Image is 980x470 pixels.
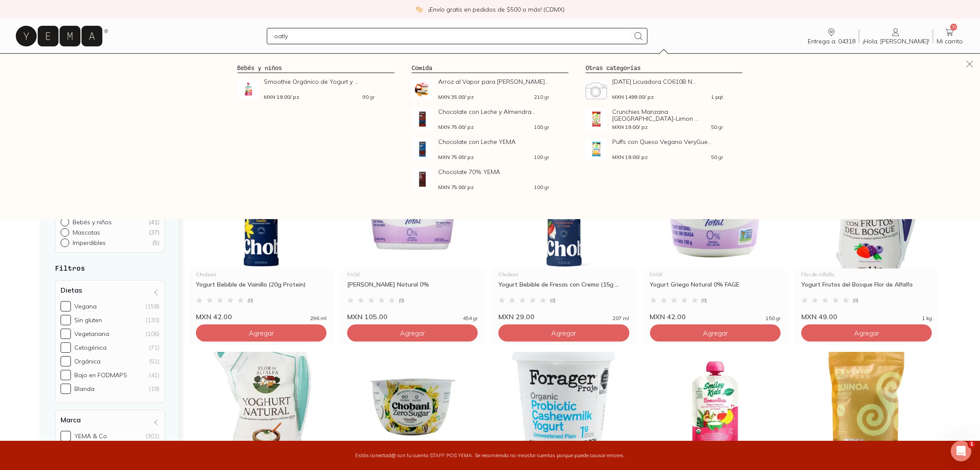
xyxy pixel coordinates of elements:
[74,302,97,310] div: Vegana
[196,312,232,321] span: MXN 42.00
[612,155,648,160] span: MXN 19.00 / pz
[950,24,957,31] span: 53
[73,218,112,226] p: Bebés y niños
[310,316,327,321] span: 296 ml
[951,441,971,461] iframe: Intercom live chat
[189,352,333,458] img: Yoguth Flor de Alfalfa
[804,27,859,45] a: Entrega a: 04318
[149,371,159,379] div: (41)
[766,316,781,321] span: 150 gr
[73,239,106,247] p: Imperdibles
[399,298,404,303] span: ( 0 )
[801,312,837,321] span: MXN 49.00
[534,95,549,100] span: 210 gr
[801,324,932,342] button: Agregar
[61,329,71,339] input: Vegetariana(106)
[55,280,165,403] div: Dietas
[613,316,629,321] span: 207 ml
[428,5,565,14] p: ¡Envío gratis en pedidos de $500 o más! (CDMX)
[238,78,394,100] a: Smoothie Orgánico de Yogurt y FrutasSmoothie Orgánico de Yogurt y ...MXN 19.00/ pz90 gr
[550,298,556,303] span: ( 0 )
[146,316,159,324] div: (130)
[274,31,630,41] input: Busca los mejores productos
[238,78,259,100] img: Smoothie Orgánico de Yogurt y Frutas
[340,163,485,321] a: 34297 yogurt griego natural 0 fageFAGE[PERSON_NAME] Natural 0%(0)MXN 105.00454 gr
[61,415,81,424] h4: Marca
[586,108,742,130] a: Crunchies Manzana Chile-Limon VeryGuelCrunchies Manzana [GEOGRAPHIC_DATA]-Limon ...MXN 19.00/ pz5...
[247,298,253,303] span: ( 0 )
[412,78,568,100] a: Arroz al Vapor para Sushi SUKINAArroz al Vapor para [PERSON_NAME]...MXN 35.00/ pz210 gr
[146,432,159,440] div: (301)
[438,138,549,145] span: Chocolate con Leche YEMA
[801,281,932,296] div: Yogurt Frutos del Bosque Flor de Alfalfa
[808,37,855,45] span: Entrega a: 04318
[74,316,102,324] div: Sin gluten
[711,155,723,160] span: 50 gr
[33,53,88,70] a: pasillo-todos-link
[196,281,327,296] div: Yogurt Bebible de Vainilla (20g Protein)
[937,37,963,45] span: Mi carrito
[643,163,788,321] a: Yogurt Griego Natural 0% FAGEFAGEYogurt Griego Natural 0% FAGE(0)MXN 42.00150 gr
[412,108,568,130] a: Chocolate con Leche y AlmendrasChocolate con Leche y Almendra...MXN 75.00/ pz100 gr
[586,78,742,100] a: Producto en sesión de fotos[DATE] Licuadora CO610B N...MXN 1499.00/ pz1 pqt
[74,330,109,338] div: Vegetariana
[412,168,433,190] img: Chocolate 70% YEMA
[702,298,707,303] span: ( 0 )
[61,356,71,366] input: Orgánica(51)
[149,357,159,365] div: (51)
[968,441,975,448] span: 1
[794,352,939,458] img: Quinoa Orgánica Inflada
[703,329,728,337] span: Agregar
[249,329,274,337] span: Agregar
[612,78,723,85] span: [DATE] Licuadora CO610B N...
[74,344,107,351] div: Cetogénica
[438,95,474,100] span: MXN 35.00 / pz
[149,344,159,351] div: (71)
[196,272,327,277] div: Chobani
[551,329,576,337] span: Agregar
[438,108,549,115] span: Chocolate con Leche y Almendra...
[586,78,607,100] img: Producto en sesión de fotos
[612,125,648,130] span: MXN 19.00 / pz
[264,95,300,100] span: MXN 19.00 / pz
[863,37,929,45] span: ¡Hola, [PERSON_NAME]!
[61,431,71,441] input: YEMA & Co(301)
[115,53,174,70] a: Sucursales 📍
[149,385,159,393] div: (18)
[650,281,781,296] div: Yogurt Griego Natural 0% FAGE
[438,155,474,160] span: MXN 75.00 / pz
[74,432,107,440] div: YEMA & Co
[534,155,549,160] span: 100 gr
[363,95,375,100] span: 90 gr
[859,27,933,45] a: ¡Hola, [PERSON_NAME]!
[192,53,272,70] a: Los Imperdibles ⚡️
[415,6,423,13] img: check
[586,138,742,160] a: Puffs con Queso Vegano VeryGuelPuffs con Queso Vegano VeryGue...MXN 19.00/ pz50 gr
[74,357,101,365] div: Orgánica
[711,95,723,100] span: 1 pqt
[149,229,159,236] div: ( 37 )
[534,125,549,130] span: 100 gr
[612,95,654,100] span: MXN 1499.00 / pz
[61,315,71,325] input: Sin gluten(130)
[61,384,71,394] input: Blanda(18)
[438,78,549,85] span: Arroz al Vapor para [PERSON_NAME]...
[152,239,159,247] div: ( 5 )
[612,138,723,145] span: Puffs con Queso Vegano VeryGue...
[61,370,71,380] input: Bajo en FODMAPS(41)
[534,185,549,190] span: 100 gr
[146,330,159,338] div: (106)
[347,272,478,277] div: FAGE
[498,281,629,296] div: Yogurt Bebible de Fresas con Crema (15g ...
[61,286,82,294] h4: Dietas
[290,53,357,70] a: Los estrenos ✨
[347,281,478,296] div: [PERSON_NAME] Natural 0%
[650,272,781,277] div: FAGE
[73,229,100,236] p: Mascotas
[492,352,636,458] img: Yogurt Vegano de Nuez de la India Grande Forager
[74,371,127,379] div: Bajo en FODMAPS
[347,324,478,342] button: Agregar
[650,324,781,342] button: Agregar
[463,316,478,321] span: 454 gr
[74,385,95,393] div: Blanda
